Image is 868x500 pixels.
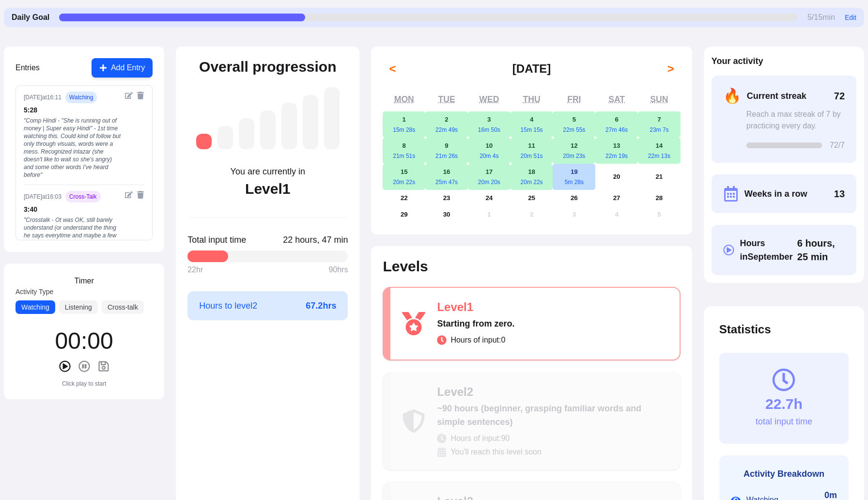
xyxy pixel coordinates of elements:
[437,402,668,429] div: ~90 hours (beginner, grasping familiar words and simple sentences)
[650,94,668,104] abbr: Sunday
[747,89,806,103] span: Current streak
[468,164,511,190] button: September 17, 202520m 20s
[511,126,553,134] div: 15m 15s
[613,142,620,149] abbr: September 13, 2025
[403,116,406,123] abbr: September 1, 2025
[401,194,408,202] abbr: September 22, 2025
[807,12,835,23] span: 5 / 15 min
[468,126,511,134] div: 16m 50s
[655,173,663,180] abbr: September 21, 2025
[24,94,62,101] div: [DATE] at 16:11
[425,111,468,138] button: September 2, 202522m 49s
[553,190,595,206] button: September 26, 2025
[667,61,674,77] span: >
[511,164,553,190] button: September 18, 202520m 22s
[615,116,618,123] abbr: September 6, 2025
[553,126,595,134] div: 22m 55s
[511,206,553,223] button: October 2, 2025
[383,178,425,186] div: 20m 22s
[438,94,455,104] abbr: Tuesday
[571,168,578,175] abbr: September 19, 2025
[443,168,450,175] abbr: September 16, 2025
[731,467,837,481] h3: Activity Breakdown
[65,92,97,103] span: watching
[553,206,595,223] button: October 3, 2025
[196,134,212,149] div: Level 1: Starting from zero.
[571,194,578,202] abbr: September 26, 2025
[443,194,450,202] abbr: September 23, 2025
[425,138,468,164] button: September 9, 202521m 26s
[608,94,625,104] abbr: Saturday
[15,287,153,297] label: Activity Type
[746,109,845,132] div: Reach a max streak of 7 by practicing every day.
[437,299,667,315] div: Level 1
[450,433,510,444] span: Hours of input: 90
[485,142,493,149] abbr: September 10, 2025
[92,58,153,78] button: Add Entry
[450,334,505,346] span: Hours of input: 0
[595,138,638,164] button: September 13, 202522m 19s
[401,168,408,175] abbr: September 15, 2025
[383,111,425,138] button: September 1, 202515m 28s
[528,194,535,202] abbr: September 25, 2025
[383,190,425,206] button: September 22, 2025
[756,415,812,428] div: total input time
[511,190,553,206] button: September 25, 2025
[24,105,121,115] div: 5 : 28
[657,116,661,123] abbr: September 7, 2025
[445,142,448,149] abbr: September 9, 2025
[328,264,348,276] span: 90 hrs
[425,206,468,223] button: September 30, 2025
[394,94,414,104] abbr: Monday
[638,111,681,138] button: September 7, 202523m 7s
[383,126,425,134] div: 15m 28s
[528,168,535,175] abbr: September 18, 2025
[638,164,681,190] button: September 21, 2025
[383,258,680,275] h2: Levels
[468,111,511,138] button: September 3, 202516m 50s
[102,300,144,314] button: Cross-talk
[834,187,845,201] span: 13
[797,236,845,264] span: Click to toggle between decimal and time format
[425,178,468,186] div: 25m 47s
[24,117,121,179] div: " Comp Hindi - "She is running out of money | Super easy Hindi" - 1st time watching this. Could k...
[485,168,493,175] abbr: September 17, 2025
[638,126,681,134] div: 23m 7s
[740,236,797,264] span: Hours in September
[553,152,595,160] div: 20m 23s
[595,190,638,206] button: September 27, 2025
[245,180,290,198] div: Level 1
[468,138,511,164] button: September 10, 202520m 4s
[187,264,203,276] span: 22 hr
[595,126,638,134] div: 27m 46s
[383,152,425,160] div: 21m 51s
[15,62,40,74] h3: Entries
[468,206,511,223] button: October 1, 2025
[24,216,121,255] div: " Crosstalk - Ot was OK, still barely understand (or understand the thing he says everytime and m...
[571,142,578,149] abbr: September 12, 2025
[573,116,576,123] abbr: September 5, 2025
[445,116,448,123] abbr: September 2, 2025
[523,94,541,104] abbr: Thursday
[24,204,121,214] div: 3 : 40
[553,138,595,164] button: September 12, 202520m 23s
[125,92,133,99] button: Edit entry
[657,211,661,218] abbr: October 5, 2025
[511,138,553,164] button: September 11, 202520m 51s
[217,126,233,149] div: Level 2: ~90 hours (beginner, grasping familiar words and simple sentences)
[199,299,257,312] span: Hours to level 2
[383,59,402,78] button: <
[437,384,668,400] div: Level 2
[401,211,408,218] abbr: September 29, 2025
[553,164,595,190] button: September 19, 20255m 28s
[573,211,576,218] abbr: October 3, 2025
[468,178,511,186] div: 20m 20s
[62,380,106,388] div: Click play to start
[595,111,638,138] button: September 6, 202527m 46s
[487,211,491,218] abbr: October 1, 2025
[553,111,595,138] button: September 5, 202522m 55s
[450,446,541,458] span: You'll reach this level soon
[468,152,511,160] div: 20m 4s
[324,87,340,149] div: Level 7: ~2,625 hours (near-native, understanding most media and conversations fluently)
[306,299,336,312] span: 67.2 hrs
